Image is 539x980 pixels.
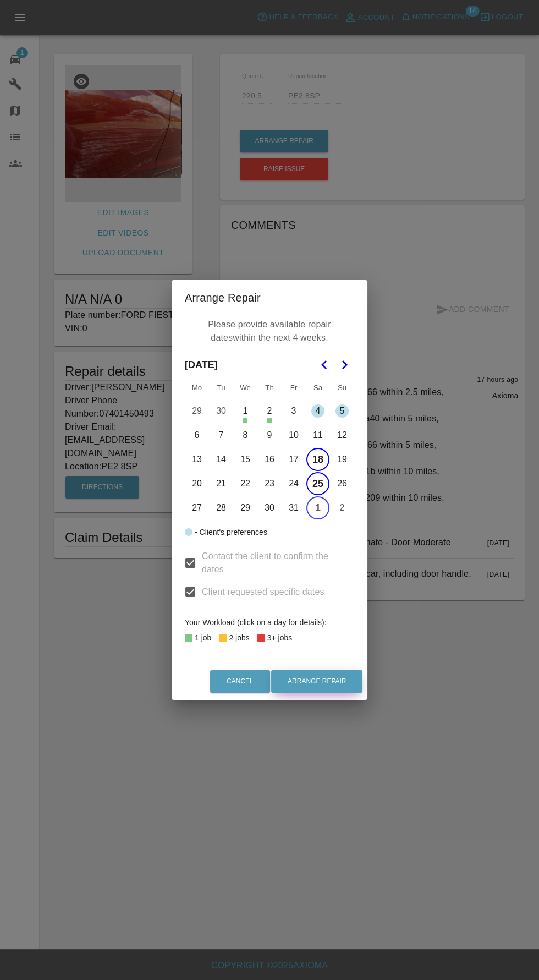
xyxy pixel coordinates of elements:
[258,448,281,471] button: Thursday, October 16th, 2025
[258,496,281,519] button: Thursday, October 30th, 2025
[234,399,257,423] button: Wednesday, October 1st, 2025
[306,377,330,399] th: Saturday
[185,616,354,629] div: Your Workload (click on a day for details):
[331,472,354,495] button: Sunday, October 26th, 2025
[185,448,208,471] button: Monday, October 13th, 2025
[234,424,257,447] button: Wednesday, October 8th, 2025
[258,472,281,495] button: Thursday, October 23rd, 2025
[315,355,334,375] button: Go to the Previous Month
[210,448,233,471] button: Tuesday, October 14th, 2025
[195,631,211,644] div: 1 job
[306,399,329,423] button: Saturday, October 4th, 2025
[257,377,282,399] th: Thursday
[185,424,208,447] button: Monday, October 6th, 2025
[229,631,249,644] div: 2 jobs
[210,399,233,423] button: Tuesday, September 30th, 2025
[331,424,354,447] button: Sunday, October 12th, 2025
[331,399,354,423] button: Sunday, October 5th, 2025
[334,355,354,375] button: Go to the Next Month
[282,496,305,519] button: Friday, October 31st, 2025
[306,448,329,471] button: Saturday, October 18th, 2025, selected
[234,472,257,495] button: Wednesday, October 22nd, 2025
[282,472,305,495] button: Friday, October 24th, 2025
[233,377,257,399] th: Wednesday
[271,670,362,693] button: Arrange Repair
[330,377,354,399] th: Sunday
[210,496,233,519] button: Tuesday, October 28th, 2025
[185,496,208,519] button: Monday, October 27th, 2025
[190,315,349,347] p: Please provide available repair dates within the next 4 weeks.
[234,496,257,519] button: Wednesday, October 29th, 2025
[195,525,267,539] div: - Client's preferences
[210,424,233,447] button: Tuesday, October 7th, 2025
[258,424,281,447] button: Thursday, October 9th, 2025
[185,399,208,423] button: Monday, September 29th, 2025
[185,353,218,377] span: [DATE]
[185,472,208,495] button: Monday, October 20th, 2025
[282,448,305,471] button: Friday, October 17th, 2025
[331,496,354,519] button: Sunday, November 2nd, 2025
[185,377,209,399] th: Monday
[209,377,233,399] th: Tuesday
[282,377,306,399] th: Friday
[282,399,305,423] button: Friday, October 3rd, 2025
[202,550,345,576] span: Contact the client to confirm the dates
[172,280,367,315] h2: Arrange Repair
[306,424,329,447] button: Saturday, October 11th, 2025
[210,472,233,495] button: Tuesday, October 21st, 2025
[185,377,354,520] table: October 2025
[202,585,324,599] span: Client requested specific dates
[234,448,257,471] button: Wednesday, October 15th, 2025
[306,472,329,495] button: Saturday, October 25th, 2025, selected
[258,399,281,423] button: Thursday, October 2nd, 2025
[210,670,270,693] button: Cancel
[306,496,329,519] button: Saturday, November 1st, 2025, selected
[331,448,354,471] button: Sunday, October 19th, 2025
[267,631,293,644] div: 3+ jobs
[282,424,305,447] button: Friday, October 10th, 2025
